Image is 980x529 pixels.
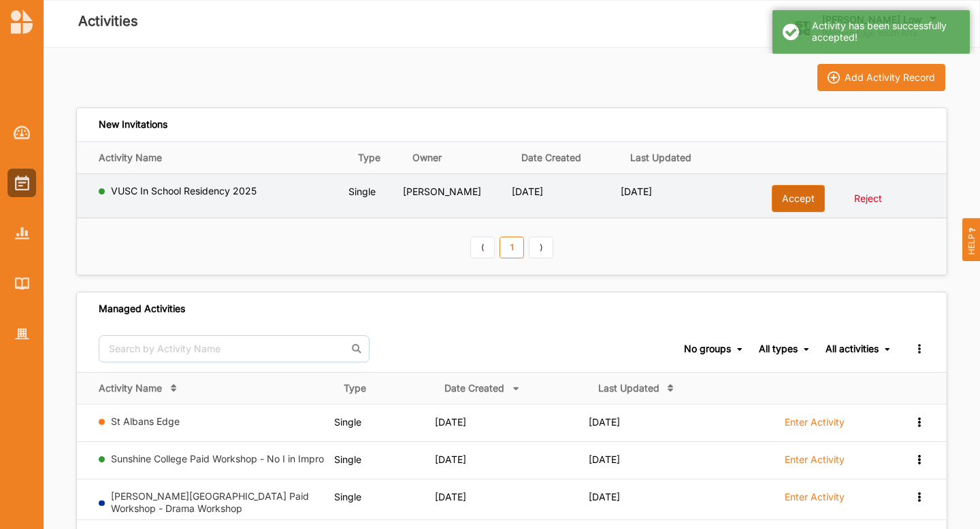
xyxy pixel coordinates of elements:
div: All types [759,343,798,355]
a: Sunshine College Paid Workshop - No I in Impro [111,453,324,464]
span: [DATE] [589,491,620,502]
label: Enter Activity [785,491,845,503]
th: Type [334,372,436,404]
th: Type [348,141,403,173]
div: Add Activity Record [845,71,935,84]
th: Last Updated [621,141,730,173]
img: Dashboard [14,126,31,139]
a: Activities [7,169,36,197]
span: [DATE] [589,416,620,428]
img: Activities [15,175,29,190]
th: Owner [403,141,512,173]
div: Date Created [444,382,504,394]
span: [DATE] [435,491,466,502]
span: Single [348,186,376,197]
a: Organisation [7,320,36,348]
img: Reports [15,227,29,239]
label: Reject [854,192,882,205]
div: Activity Name [99,152,339,164]
span: [DATE] [435,416,466,428]
a: Reports [7,219,36,248]
img: icon [828,71,840,84]
a: St Albans Edge [111,415,180,427]
button: Accept [772,185,825,212]
a: Enter Activity [785,453,845,473]
span: Single [334,454,361,465]
label: Activities [78,10,138,33]
th: Date Created [512,141,621,173]
span: [PERSON_NAME] [403,186,481,197]
div: No groups [684,343,731,355]
div: Activity has been successfully accepted! [812,20,960,44]
a: [PERSON_NAME][GEOGRAPHIC_DATA] Paid Workshop - Drama Workshop [111,490,309,514]
label: Enter Activity [785,416,845,428]
div: Managed Activities [99,303,185,315]
span: [DATE] [589,454,620,465]
span: [DATE] [621,186,652,197]
img: logo [11,10,33,34]
a: Dashboard [7,118,36,147]
a: Enter Activity [785,490,845,511]
a: Next item [529,237,553,258]
a: Previous item [470,237,495,258]
span: [DATE] [512,186,543,197]
a: 1 [500,237,524,258]
span: Single [334,416,361,428]
div: New Invitations [99,118,167,131]
div: Last Updated [598,382,659,394]
label: VUSC In School Residency 2025 [111,185,344,197]
img: Library [15,277,29,289]
div: Pagination Navigation [468,235,556,258]
button: iconAdd Activity Record [817,64,945,91]
img: Organisation [15,328,29,340]
span: [DATE] [435,454,466,465]
input: Search by Activity Name [99,335,370,362]
a: Library [7,269,36,298]
a: Enter Activity [785,415,845,436]
div: Activity Name [99,382,162,394]
span: Single [334,491,361,502]
label: Enter Activity [785,454,845,466]
div: All activities [826,343,879,355]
